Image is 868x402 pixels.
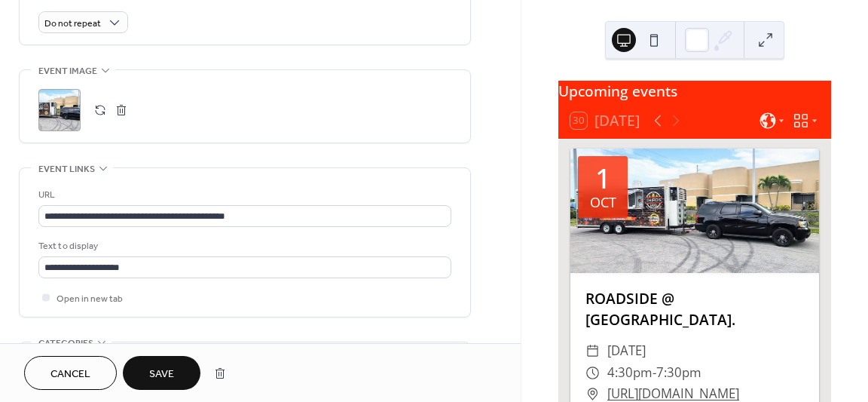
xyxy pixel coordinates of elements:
[38,161,95,177] span: Event links
[38,238,448,254] div: Text to display
[38,63,97,79] span: Event image
[24,356,117,390] button: Cancel
[595,165,611,192] div: 1
[656,362,701,384] span: 7:30pm
[585,362,600,384] div: ​
[38,336,93,351] span: Categories
[653,362,656,384] span: -
[590,195,616,209] div: Oct
[38,89,81,131] div: ;
[607,340,646,362] span: [DATE]
[38,187,448,203] div: URL
[607,362,653,384] span: 4:30pm
[558,81,831,103] div: Upcoming events
[149,367,174,382] span: Save
[57,291,123,307] span: Open in new tab
[123,356,200,390] button: Save
[585,340,600,362] div: ​
[50,367,90,382] span: Cancel
[44,15,101,32] span: Do not repeat
[585,288,735,330] a: ROADSIDE @ [GEOGRAPHIC_DATA].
